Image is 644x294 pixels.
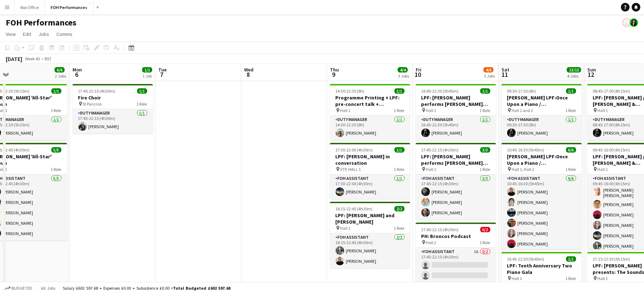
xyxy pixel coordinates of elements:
a: Jobs [36,29,52,39]
span: Budgeted [11,286,32,291]
span: All jobs [39,285,57,291]
a: View [3,29,19,39]
a: Edit [20,29,34,39]
app-user-avatar: Lexi Clare [630,18,638,27]
span: Week 40 [24,56,42,61]
button: Box Office [15,0,45,14]
div: Salary £602 597.68 + Expenses £0.00 + Subsistence £0.00 = [63,285,230,291]
span: Jobs [38,31,49,37]
a: Comms [53,29,75,39]
span: View [6,31,16,37]
button: FOH Performances [45,0,93,14]
div: BST [45,56,52,61]
span: Edit [23,31,31,37]
div: [DATE] [6,55,22,62]
h1: FOH Performances [6,17,76,28]
span: Comms [56,31,73,37]
app-user-avatar: Visitor Services [622,18,631,27]
span: Total Budgeted £602 597.68 [173,285,230,291]
button: Budgeted [4,284,33,292]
